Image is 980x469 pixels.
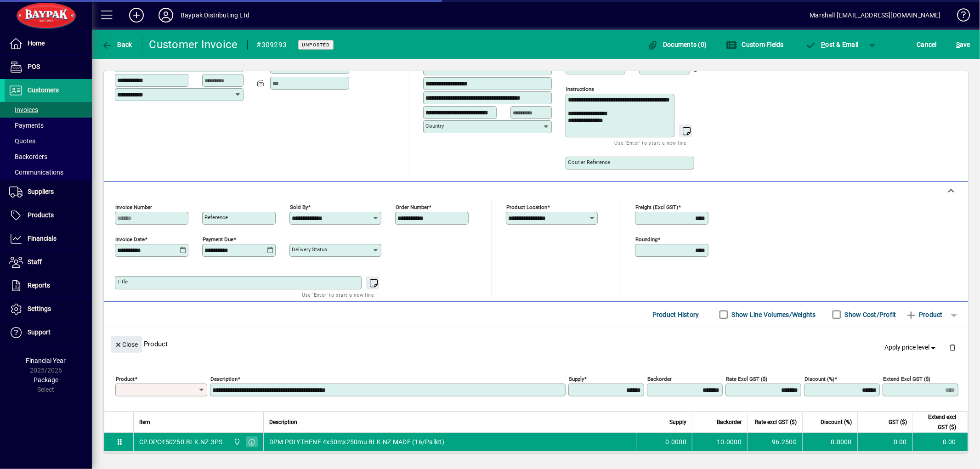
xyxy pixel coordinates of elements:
[5,56,92,79] a: POS
[425,123,444,129] mat-label: Country
[28,211,54,219] span: Products
[5,298,92,321] a: Settings
[231,437,242,447] span: Baypak - Onekawa
[149,37,238,52] div: Customer Invoice
[28,305,51,312] span: Settings
[885,343,938,352] span: Apply price level
[151,7,181,23] button: Profile
[122,7,151,23] button: Add
[635,204,678,210] mat-label: Freight (excl GST)
[912,433,968,451] td: 0.00
[5,204,92,227] a: Products
[801,36,863,53] button: Post & Email
[724,36,786,53] button: Custom Fields
[9,106,38,113] span: Invoices
[111,336,142,353] button: Close
[569,376,584,382] mat-label: Supply
[396,204,429,210] mat-label: Order number
[5,181,92,203] a: Suppliers
[269,417,297,427] span: Description
[92,36,142,53] app-page-header-button: Back
[615,137,687,148] mat-hint: Use 'Enter' to start a new line
[950,2,969,32] a: Knowledge Base
[102,41,132,48] span: Back
[28,235,57,242] span: Financials
[9,153,47,160] span: Backorders
[5,133,92,149] a: Quotes
[647,376,672,382] mat-label: Backorder
[568,159,610,165] mat-label: Courier Reference
[941,343,963,351] app-page-header-button: Delete
[204,214,228,220] mat-label: Reference
[108,340,144,348] app-page-header-button: Close
[821,41,826,48] span: P
[302,289,374,300] mat-hint: Use 'Enter' to start a new line
[730,310,816,319] label: Show Line Volumes/Weights
[726,41,784,48] span: Custom Fields
[506,204,547,210] mat-label: Product location
[802,433,857,451] td: 0.0000
[5,164,92,180] a: Communications
[889,417,907,427] span: GST ($)
[717,437,742,446] span: 10.0000
[292,246,327,253] mat-label: Delivery status
[28,282,50,289] span: Reports
[114,337,138,352] span: Close
[269,437,444,446] span: DPM POLYTHENE 4x50mx250mu BLK-NZ MADE (16/Pallet)
[99,36,135,53] button: Back
[28,63,40,70] span: POS
[843,310,896,319] label: Show Cost/Profit
[821,417,852,427] span: Discount (%)
[257,38,287,52] div: #309293
[139,417,150,427] span: Item
[652,307,699,322] span: Product History
[666,437,687,446] span: 0.0000
[857,433,912,451] td: 0.00
[28,188,54,195] span: Suppliers
[804,376,834,382] mat-label: Discount (%)
[566,86,594,92] mat-label: Instructions
[635,236,657,243] mat-label: Rounding
[906,307,943,322] span: Product
[883,376,930,382] mat-label: Extend excl GST ($)
[5,149,92,164] a: Backorders
[956,37,970,52] span: ave
[290,204,308,210] mat-label: Sold by
[755,417,797,427] span: Rate excl GST ($)
[717,417,742,427] span: Backorder
[116,376,135,382] mat-label: Product
[115,236,145,243] mat-label: Invoice date
[203,236,233,243] mat-label: Payment due
[28,86,59,94] span: Customers
[669,417,686,427] span: Supply
[28,258,42,266] span: Staff
[5,227,92,250] a: Financials
[28,328,51,336] span: Support
[5,32,92,55] a: Home
[915,36,940,53] button: Cancel
[9,137,35,145] span: Quotes
[805,41,859,48] span: ost & Email
[5,274,92,297] a: Reports
[810,8,941,23] div: Marshall [EMAIL_ADDRESS][DOMAIN_NAME]
[5,118,92,133] a: Payments
[917,37,937,52] span: Cancel
[34,376,58,384] span: Package
[117,278,128,285] mat-label: Title
[956,41,960,48] span: S
[941,336,963,358] button: Delete
[9,122,44,129] span: Payments
[753,437,797,446] div: 96.2500
[26,357,66,364] span: Financial Year
[901,306,947,323] button: Product
[5,102,92,118] a: Invoices
[645,36,709,53] button: Documents (0)
[9,169,63,176] span: Communications
[181,8,249,23] div: Baypak Distributing Ltd
[881,339,942,356] button: Apply price level
[104,327,968,361] div: Product
[918,412,956,432] span: Extend excl GST ($)
[210,376,238,382] mat-label: Description
[302,42,330,48] span: Unposted
[954,36,973,53] button: Save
